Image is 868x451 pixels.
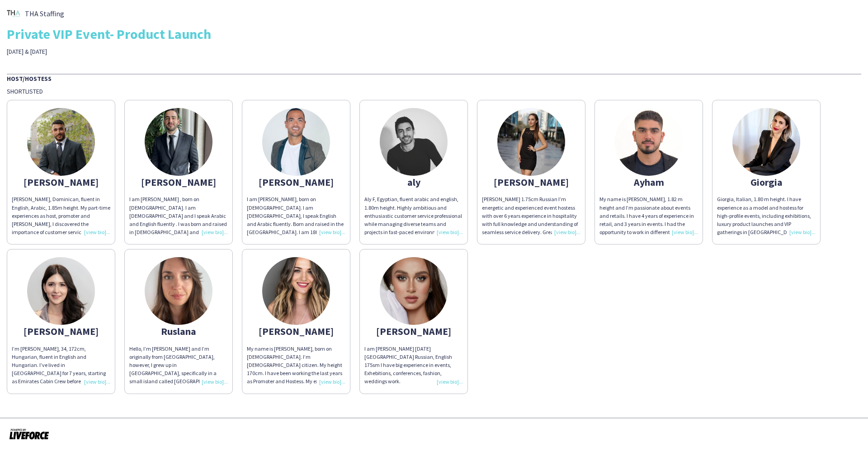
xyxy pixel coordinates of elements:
div: Private VIP Event- Product Launch [7,27,861,41]
div: Host/Hostess [7,74,861,83]
div: [PERSON_NAME] [247,327,345,335]
img: thumb-6788b08f8fef3.jpg [380,108,448,176]
div: I’m [PERSON_NAME], 34, 172cm, Hungarian, fluent in English and Hungarian. I’ve lived in [GEOGRAPH... [12,345,110,386]
img: thumb-631da699cf0df.jpeg [262,257,330,325]
div: Shortlisted [7,87,861,95]
div: aly [364,178,463,186]
img: thumb-684ee0301fd16.jpeg [145,257,212,325]
div: My name is [PERSON_NAME], born on [DEMOGRAPHIC_DATA]. I’m [DEMOGRAPHIC_DATA] citizen. My height 1... [247,345,345,386]
div: Ruslana [129,327,228,335]
img: thumb-6800b272099ba.jpeg [27,257,95,325]
div: Aly F, Egyptian, fluent arabic and english, 1.80m height. Highly ambitious and enthusiastic custo... [364,195,463,236]
div: Ayham [599,178,698,186]
div: [PERSON_NAME] [129,178,228,186]
span: THA Staffing [25,9,64,18]
div: [PERSON_NAME] [482,178,580,186]
div: Hello, I’m [PERSON_NAME] and I’m originally from [GEOGRAPHIC_DATA], however, I grew up in [GEOGRA... [129,345,228,386]
img: thumb-668fbfdd36e0c.jpeg [615,108,683,176]
img: thumb-a9fbda4c-252d-425b-af8b-91dde0a5ca79.jpg [380,257,448,325]
div: I am [PERSON_NAME] , born on [DEMOGRAPHIC_DATA]. I am [DEMOGRAPHIC_DATA] and I speak Arabic and E... [129,195,228,236]
div: [PERSON_NAME] 1.75cm Russian I’m energetic and experienced event hostess with over 6 years experi... [482,195,580,236]
img: thumb-5f3a1e76859b1.jpeg [262,108,330,176]
img: thumb-167354389163c040d3eec95.jpeg [732,108,800,176]
img: thumb-522eba01-378c-4e29-824e-2a9222cc89e5.jpg [145,108,212,176]
span: I am [PERSON_NAME] [DATE] [GEOGRAPHIC_DATA] Russian, English 175sm I have big experience in event... [364,345,452,385]
div: [PERSON_NAME] [247,178,345,186]
div: Giorgia [717,178,816,186]
div: [PERSON_NAME] [364,327,463,335]
div: [PERSON_NAME] [12,327,110,335]
div: Giorgia, Italian, 1.80 m height. I have experience as a model and hostess for high-profile events... [717,195,816,236]
div: [DATE] & [DATE] [7,47,306,56]
div: I am [PERSON_NAME], born on [DEMOGRAPHIC_DATA]. I am [DEMOGRAPHIC_DATA], I speak English and Arab... [247,195,345,236]
img: thumb-b626c84d-0bd7-4810-9149-65418a83d306.png [7,7,20,20]
div: My name is [PERSON_NAME], 1.82 m height and I’m passionate about events and retails. I have 4 yea... [599,195,698,236]
img: thumb-3b4bedbe-2bfe-446a-a964-4b882512f058.jpg [27,108,95,176]
img: Powered by Liveforce [9,428,49,440]
img: thumb-607bce276f129.jpeg [497,108,565,176]
div: [PERSON_NAME] [12,178,110,186]
div: [PERSON_NAME], Dominican, fluent in English, Arabic, 1.85m height. My part-time experiences as ho... [12,195,110,236]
